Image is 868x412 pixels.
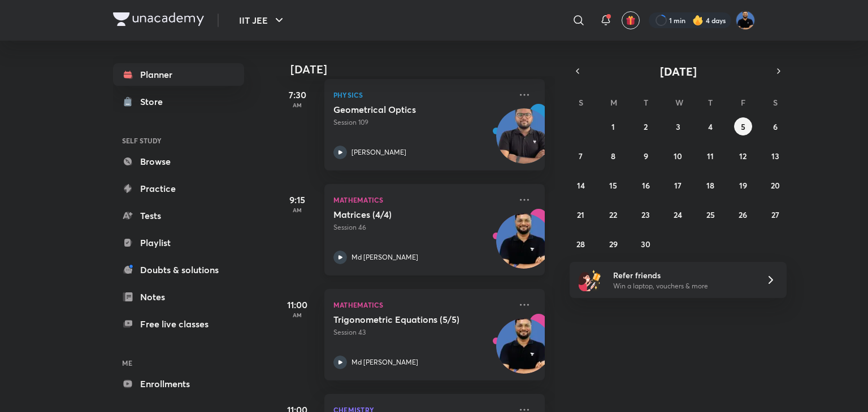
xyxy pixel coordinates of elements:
h5: Matrices (4/4) [333,209,474,220]
p: Session 109 [333,117,511,128]
a: Doubts & solutions [113,258,244,281]
abbr: September 11, 2025 [707,151,714,161]
h6: Refer friends [613,269,752,281]
abbr: September 26, 2025 [739,209,747,220]
abbr: September 2, 2025 [644,121,648,132]
button: September 30, 2025 [637,235,655,253]
abbr: September 9, 2025 [644,151,648,161]
button: September 20, 2025 [766,176,784,194]
abbr: September 7, 2025 [579,151,583,161]
p: Session 43 [333,327,511,338]
button: September 14, 2025 [572,176,590,194]
a: Company Logo [113,12,204,29]
p: Mathematics [333,193,511,207]
abbr: September 4, 2025 [708,121,713,132]
p: Physics [333,88,511,102]
abbr: September 24, 2025 [674,209,682,220]
h5: Trigonometric Equations (5/5) [333,314,474,325]
button: September 18, 2025 [701,176,719,194]
abbr: Thursday [708,97,713,108]
button: September 27, 2025 [766,205,784,223]
abbr: September 10, 2025 [674,151,682,161]
a: Notes [113,286,244,308]
button: September 22, 2025 [604,205,622,223]
p: Session 46 [333,222,511,233]
a: Practice [113,177,244,200]
button: September 12, 2025 [734,147,752,165]
abbr: September 30, 2025 [641,239,650,249]
abbr: September 29, 2025 [609,239,618,249]
button: September 13, 2025 [766,147,784,165]
p: AM [275,207,320,213]
abbr: Sunday [579,97,583,108]
button: September 10, 2025 [669,147,687,165]
button: September 23, 2025 [637,205,655,223]
a: Browse [113,150,244,173]
p: Win a laptop, vouchers & more [613,281,752,291]
h6: ME [113,353,244,372]
h5: 7:30 [275,88,320,102]
abbr: September 27, 2025 [771,209,779,220]
abbr: Wednesday [675,97,683,108]
a: Free live classes [113,313,244,335]
button: September 2, 2025 [637,117,655,135]
a: Tests [113,204,244,227]
a: Store [113,90,244,113]
button: September 9, 2025 [637,147,655,165]
abbr: September 22, 2025 [609,209,617,220]
button: September 28, 2025 [572,235,590,253]
abbr: September 15, 2025 [609,180,617,191]
a: Planner [113,63,244,86]
button: September 7, 2025 [572,147,590,165]
a: Enrollments [113,372,244,395]
button: September 16, 2025 [637,176,655,194]
abbr: September 8, 2025 [611,151,615,161]
button: September 29, 2025 [604,235,622,253]
button: September 19, 2025 [734,176,752,194]
img: avatar [626,15,636,25]
button: September 8, 2025 [604,147,622,165]
img: referral [579,269,601,291]
abbr: September 28, 2025 [576,239,585,249]
abbr: Friday [741,97,745,108]
h4: [DATE] [290,63,556,76]
button: September 11, 2025 [701,147,719,165]
abbr: September 14, 2025 [577,180,585,191]
button: September 26, 2025 [734,205,752,223]
abbr: September 19, 2025 [739,180,747,191]
button: September 24, 2025 [669,205,687,223]
abbr: September 13, 2025 [771,151,779,161]
button: September 1, 2025 [604,117,622,135]
button: September 21, 2025 [572,205,590,223]
h6: SELF STUDY [113,131,244,150]
button: [DATE] [585,63,771,79]
abbr: September 23, 2025 [641,209,650,220]
p: Md [PERSON_NAME] [351,252,418,262]
abbr: September 5, 2025 [741,121,745,132]
button: September 15, 2025 [604,176,622,194]
abbr: September 1, 2025 [611,121,615,132]
div: Store [140,95,170,108]
img: Company Logo [113,12,204,26]
abbr: September 12, 2025 [739,151,747,161]
h5: 9:15 [275,193,320,207]
abbr: September 20, 2025 [771,180,780,191]
button: September 4, 2025 [701,117,719,135]
img: streak [692,15,704,26]
button: IIT JEE [232,9,293,32]
abbr: September 21, 2025 [577,209,584,220]
button: avatar [622,11,640,29]
button: September 6, 2025 [766,117,784,135]
abbr: Monday [610,97,617,108]
abbr: September 18, 2025 [706,180,714,191]
img: Md Afroj [736,11,755,30]
button: September 5, 2025 [734,117,752,135]
abbr: September 3, 2025 [676,121,680,132]
button: September 17, 2025 [669,176,687,194]
span: [DATE] [660,64,697,79]
abbr: September 17, 2025 [674,180,682,191]
p: AM [275,102,320,108]
p: Mathematics [333,298,511,312]
h5: Geometrical Optics [333,104,474,115]
p: AM [275,312,320,318]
